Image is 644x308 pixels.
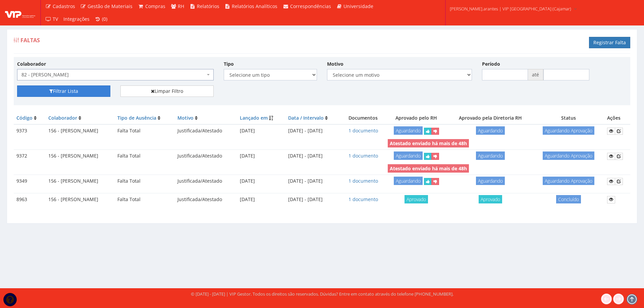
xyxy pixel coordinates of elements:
span: Concluído [556,195,581,203]
span: Aguardando [476,177,505,185]
span: Integrações [63,16,90,22]
span: Cadastros [53,3,75,9]
span: [PERSON_NAME].arantes | VIP [GEOGRAPHIC_DATA] (Cajamar) [450,5,571,12]
span: 82 - LUIZ GUSTAVO BARBOSA [17,69,214,80]
span: Faltas [20,37,40,44]
span: Universidade [343,3,373,9]
td: [DATE] [237,193,285,206]
td: [DATE] - [DATE] [285,124,341,137]
td: [DATE] - [DATE] [285,193,341,206]
span: até [528,69,543,80]
a: Tipo de Ausência [117,115,156,121]
a: Motivo [177,115,194,121]
strong: Atestado enviado há mais de 48h [390,140,467,146]
span: Aprovado [479,195,502,203]
a: 1 documento [348,152,378,159]
td: 9349 [14,175,46,188]
span: Aguardando Aprovação [543,151,594,160]
strong: Atestado enviado há mais de 48h [390,165,467,172]
span: Correspondências [290,3,331,9]
div: © [DATE] - [DATE] | VIP Gestor. Todos os direitos são reservados. Dúvidas? Entre em contato atrav... [191,291,453,297]
a: TV [43,13,61,25]
span: Aguardando Aprovação [543,126,594,135]
a: Integrações [61,13,92,25]
span: Gestão de Materiais [88,3,132,9]
a: 1 documento [348,127,378,134]
td: Falta Total [115,175,175,188]
td: Falta Total [115,193,175,206]
span: 82 - LUIZ GUSTAVO BARBOSA [21,71,205,78]
span: Relatórios [197,3,219,9]
span: RH [178,3,184,9]
th: Ações [604,112,630,124]
th: Documentos [341,112,385,124]
td: Falta Total [115,150,175,163]
label: Tipo [224,61,234,67]
td: Justificada/Atestado [175,150,237,163]
a: Limpar Filtro [120,85,214,97]
span: Compras [145,3,165,9]
a: Data / Intervalo [288,115,324,121]
label: Colaborador [17,61,46,67]
th: Status [533,112,604,124]
td: 156 - [PERSON_NAME] [46,193,115,206]
td: [DATE] - [DATE] [285,175,341,188]
td: [DATE] [237,175,285,188]
td: 156 - [PERSON_NAME] [46,175,115,188]
th: Aprovado pelo RH [385,112,448,124]
span: Aguardando Aprovação [543,177,594,185]
img: logo [5,8,35,18]
td: 9372 [14,150,46,163]
td: Justificada/Atestado [175,124,237,137]
button: Filtrar Lista [17,85,110,97]
span: Aguardando [394,151,423,160]
td: Justificada/Atestado [175,193,237,206]
a: Registrar Falta [589,37,630,48]
td: Justificada/Atestado [175,175,237,188]
span: Aguardando [394,126,423,135]
td: 9373 [14,124,46,137]
td: Falta Total [115,124,175,137]
a: Colaborador [48,115,77,121]
td: [DATE] - [DATE] [285,150,341,163]
span: (0) [102,16,107,22]
a: Lançado em [240,115,268,121]
th: Aprovado pela Diretoria RH [448,112,533,124]
span: Aguardando [394,177,423,185]
a: (0) [92,13,110,25]
td: [DATE] [237,150,285,163]
span: Aprovado [405,195,428,203]
label: Motivo [327,61,343,67]
span: Aguardando [476,151,505,160]
a: 1 documento [348,178,378,184]
td: [DATE] [237,124,285,137]
label: Período [482,61,500,67]
td: 8963 [14,193,46,206]
span: Relatórios Analíticos [232,3,277,9]
td: 156 - [PERSON_NAME] [46,124,115,137]
a: 1 documento [348,196,378,202]
span: TV [53,16,58,22]
a: Código [16,115,33,121]
td: 156 - [PERSON_NAME] [46,150,115,163]
span: Aguardando [476,126,505,135]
